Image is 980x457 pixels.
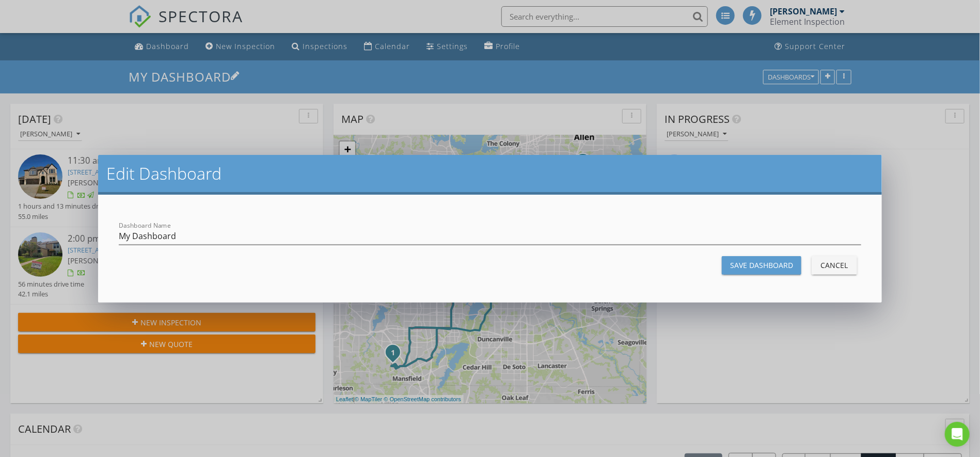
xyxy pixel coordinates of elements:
button: Save Dashboard [722,256,801,275]
button: Cancel [812,256,857,275]
div: Open Intercom Messenger [945,422,970,447]
input: Dashboard Name [119,228,861,245]
div: Cancel [820,260,849,271]
div: Save Dashboard [730,260,793,271]
h2: Edit Dashboard [106,163,874,184]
